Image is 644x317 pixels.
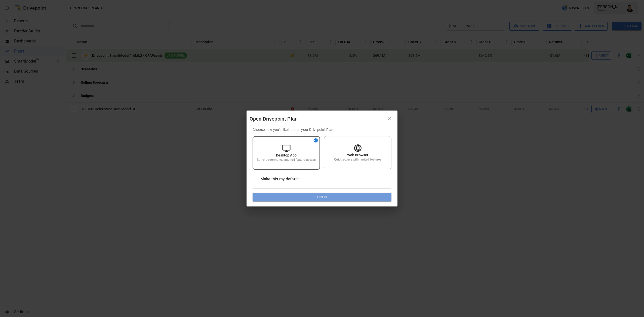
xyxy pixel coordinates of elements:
button: Open [253,193,391,202]
p: Quick access with limited features [334,157,381,162]
p: Web Browser [347,152,369,157]
p: Choose how you'd like to open your Drivepoint Plan [253,127,391,132]
p: Desktop App [276,153,297,158]
span: Make this my default [260,176,299,182]
p: Better performance and full feature access [257,158,315,162]
div: Open Drivepoint Plan [250,115,384,123]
